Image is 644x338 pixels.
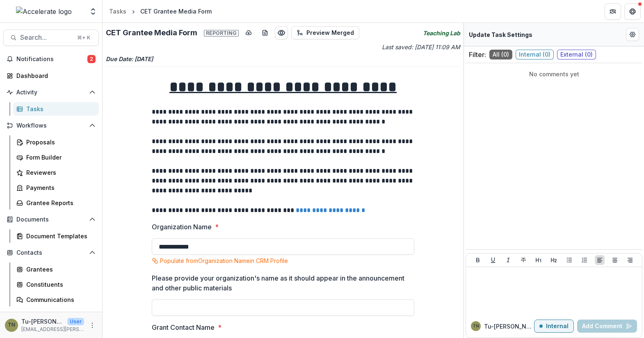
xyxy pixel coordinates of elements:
[26,199,92,207] div: Grantee Reports
[275,26,288,39] button: Preview 16c778e7-35b6-4dac-8db3-1b7fa66b2f9e.pdf
[16,89,86,96] span: Activity
[106,55,460,63] p: Due Date: [DATE]
[21,326,84,333] p: [EMAIL_ADDRESS][PERSON_NAME][DOMAIN_NAME]
[16,216,86,223] span: Documents
[26,295,92,304] div: Communications
[109,7,126,16] div: Tasks
[3,86,99,99] button: Open Activity
[8,322,15,328] div: Tu-Quyen Nguyen
[152,322,215,332] p: Grant Contact Name
[516,50,554,59] span: Internal ( 0 )
[473,255,483,265] button: Bold
[605,3,621,20] button: Partners
[21,317,64,326] p: Tu-[PERSON_NAME]
[242,26,255,39] button: download-button
[489,50,512,59] span: All ( 0 )
[577,320,637,333] button: Add Comment
[13,166,99,179] a: Reviewers
[291,26,359,39] button: Preview Merged
[106,5,215,17] nav: breadcrumb
[488,255,498,265] button: Underline
[3,53,99,66] button: Notifications2
[152,222,212,232] p: Organization Name
[16,7,72,16] img: Accelerate logo
[3,246,99,259] button: Open Contacts
[16,122,86,129] span: Workflows
[26,232,92,240] div: Document Templates
[518,255,528,265] button: Strike
[26,153,92,162] div: Form Builder
[534,255,544,265] button: Heading 1
[13,229,99,243] a: Document Templates
[469,70,639,78] p: No comments yet
[3,310,99,323] button: Open Data & Reporting
[67,318,84,325] p: User
[546,323,569,330] p: Internal
[13,278,99,291] a: Constituents
[26,138,92,146] div: Proposals
[625,255,635,265] button: Align Right
[610,255,620,265] button: Align Center
[3,119,99,132] button: Open Workflows
[16,56,87,63] span: Notifications
[473,324,479,328] div: Tu-Quyen Nguyen
[160,256,288,265] p: Populate from Organization Name in CRM Profile
[557,50,596,59] span: External ( 0 )
[580,255,589,265] button: Ordered List
[152,273,409,293] p: Please provide your organization's name as it should appear in the announcement and other public ...
[3,213,99,226] button: Open Documents
[13,135,99,149] a: Proposals
[624,3,641,20] button: Get Help
[204,30,239,37] span: Reporting
[13,102,99,116] a: Tasks
[106,5,130,17] a: Tasks
[3,30,99,46] button: Search...
[16,249,86,256] span: Contacts
[285,43,460,51] p: Last saved: [DATE] 11:09 AM
[140,7,212,16] div: CET Grantee Media Form
[75,33,92,42] div: ⌘ + K
[3,69,99,82] a: Dashboard
[26,168,92,177] div: Reviewers
[87,55,96,63] span: 2
[26,105,92,113] div: Tasks
[469,50,486,59] p: Filter:
[423,29,460,37] i: Teaching Lab
[258,26,272,39] button: download-word-button
[626,28,639,41] button: Edit Form Settings
[26,265,92,274] div: Grantees
[13,293,99,306] a: Communications
[106,28,239,37] h2: CET Grantee Media Form
[534,320,574,333] button: Internal
[549,255,559,265] button: Heading 2
[13,151,99,164] a: Form Builder
[484,322,534,331] p: Tu-[PERSON_NAME] N
[13,181,99,194] a: Payments
[469,30,532,39] p: Update Task Settings
[564,255,574,265] button: Bullet List
[87,320,97,330] button: More
[595,255,605,265] button: Align Left
[13,196,99,210] a: Grantee Reports
[26,280,92,289] div: Constituents
[16,71,92,80] div: Dashboard
[13,263,99,276] a: Grantees
[26,183,92,192] div: Payments
[87,3,99,20] button: Open entity switcher
[503,255,513,265] button: Italicize
[20,34,72,41] span: Search...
